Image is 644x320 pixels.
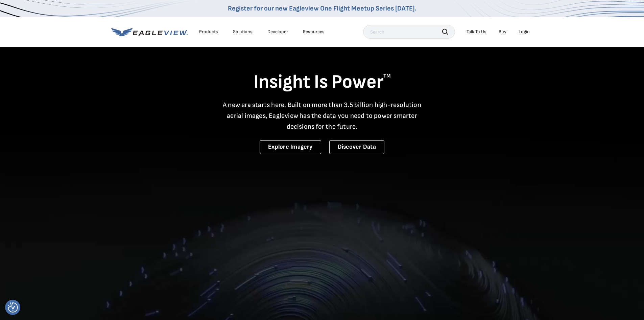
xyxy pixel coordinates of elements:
div: Resources [303,29,325,35]
input: Search [363,25,455,39]
div: Talk To Us [467,29,486,35]
div: Solutions [233,29,253,35]
a: Explore Imagery [260,140,321,154]
a: Discover Data [329,140,384,154]
a: Developer [267,29,288,35]
img: Revisit consent button [8,302,18,313]
div: Login [519,29,530,35]
sup: TM [383,73,391,79]
div: Products [199,29,218,35]
p: A new era starts here. Built on more than 3.5 billion high-resolution aerial images, Eagleview ha... [219,100,426,132]
h1: Insight Is Power [111,70,533,94]
a: Register for our new Eagleview One Flight Meetup Series [DATE]. [228,4,416,13]
button: Consent Preferences [8,302,18,313]
a: Buy [499,29,506,35]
